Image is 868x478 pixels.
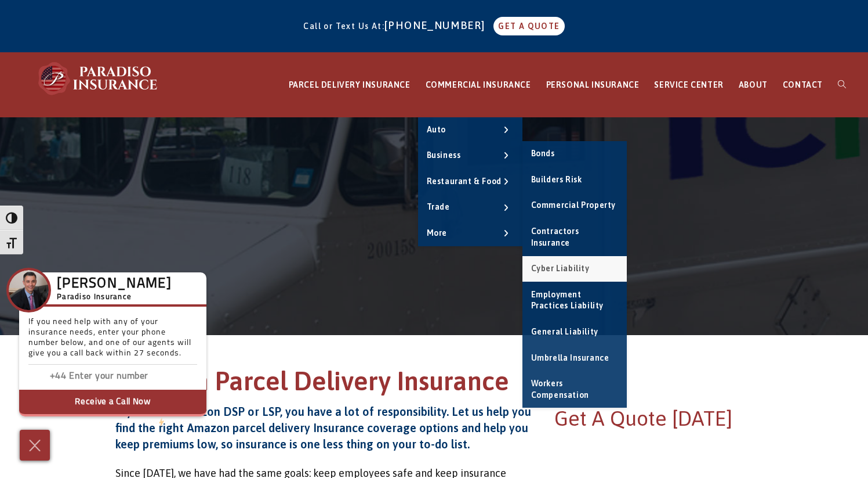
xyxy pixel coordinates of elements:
span: Commercial Property [531,200,616,210]
span: More [427,228,447,238]
span: PERSONAL INSURANCE [546,80,640,89]
a: Auto [418,117,522,143]
a: General Liability [522,319,627,345]
a: SERVICE CENTER [647,53,731,117]
a: COMMERCIAL INSURANCE [418,53,539,117]
span: Restaurant & Food [427,177,502,186]
span: General Liability [531,327,598,336]
a: CONTACT [775,53,830,117]
h3: [PERSON_NAME] [57,279,172,290]
a: Workers Compensation [522,371,627,408]
span: Umbrella Insurance [531,353,609,362]
a: [PHONE_NUMBER] [384,19,491,31]
span: Cyber Liability [531,264,590,273]
span: SERVICE CENTER [654,80,723,89]
a: GET A QUOTE [493,17,564,35]
input: Enter phone number [69,368,185,385]
h5: Paradiso Insurance [57,291,172,304]
span: Builders Risk [531,175,582,184]
span: Call or Text Us At: [303,21,384,31]
span: ABOUT [739,80,768,89]
span: Auto [427,125,446,134]
img: Powered by icon [159,418,164,427]
p: If you need help with any of your insurance needs, enter your phone number below, and one of our ... [28,317,197,365]
span: CONTACT [783,80,823,89]
input: Enter country code [34,368,69,385]
strong: If you’re an Amazon DSP or LSP, you have a lot of responsibility. Let us help you find the right ... [115,405,531,451]
a: Cyber Liability [522,256,627,282]
a: PARCEL DELIVERY INSURANCE [281,53,418,117]
a: We'rePowered by iconbyResponseiQ [142,419,206,426]
a: Business [418,143,522,168]
span: Business [427,150,461,160]
span: Trade [427,202,450,211]
span: Bonds [531,149,555,158]
a: Employment Practices Liability [522,282,627,319]
span: Employment Practices Liability [531,290,604,311]
span: COMMERCIAL INSURANCE [426,80,531,89]
button: Receive a Call Now [19,390,206,416]
img: Company Icon [9,270,49,310]
a: Contractors Insurance [522,219,627,256]
h2: Get A Quote [DATE] [554,404,753,433]
img: Cross icon [26,436,43,455]
a: PERSONAL INSURANCE [539,53,647,117]
a: Restaurant & Food [418,169,522,195]
a: Commercial Property [522,193,627,218]
span: PARCEL DELIVERY INSURANCE [289,80,411,89]
img: Paradiso Insurance [35,61,162,96]
span: Workers Compensation [531,379,589,400]
a: Trade [418,195,522,220]
span: Contractors Insurance [531,227,579,247]
a: Bonds [522,141,627,167]
a: Umbrella Insurance [522,346,627,371]
span: We're by [142,419,172,426]
a: Builders Risk [522,167,627,193]
a: ABOUT [731,53,775,117]
h1: Amazon Parcel Delivery Insurance [115,364,753,404]
a: More [418,221,522,246]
